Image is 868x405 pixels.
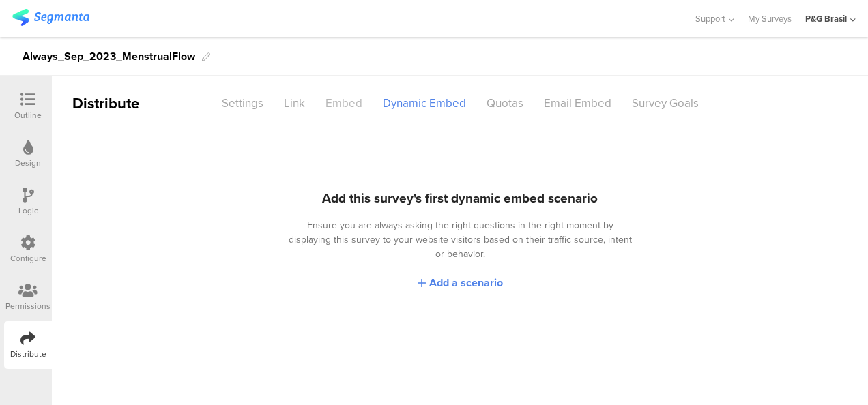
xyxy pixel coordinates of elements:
[52,92,209,115] div: Distribute
[315,91,373,115] div: Embed
[23,46,195,67] div: Always_Sep_2023_MenstrualFlow
[10,252,46,265] div: Configure
[322,188,598,208] div: Add this survey's first dynamic embed scenario
[695,12,725,25] span: Support
[805,12,847,25] div: P&G Brasil
[14,109,42,121] div: Outline
[15,157,41,169] div: Design
[622,91,709,115] div: Survey Goals
[429,275,503,290] span: Add a scenario
[18,205,38,217] div: Logic
[534,91,622,115] div: Email Embed
[12,9,89,26] img: segmanta logo
[5,300,50,312] div: Permissions
[274,91,315,115] div: Link
[373,91,476,115] div: Dynamic Embed
[285,218,635,261] div: Ensure you are always asking the right questions in the right moment by displaying this survey to...
[476,91,534,115] div: Quotas
[212,91,274,115] div: Settings
[10,348,46,360] div: Distribute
